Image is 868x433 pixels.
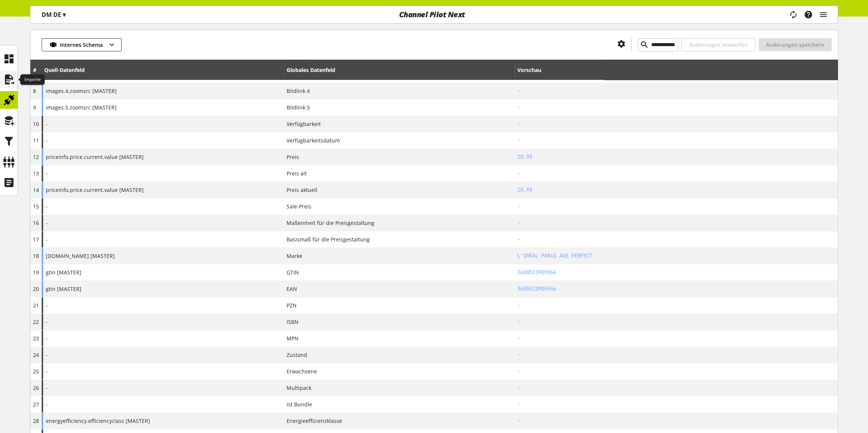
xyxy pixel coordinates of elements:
h2: L'ORÉAL PARiS AGE PERFECT [517,252,835,260]
span: - [46,400,48,408]
h2: - [517,120,835,128]
span: Sale-Preis [287,202,311,210]
span: ▾ [63,10,66,19]
div: Globales Datenfeld [287,66,335,74]
span: - [46,367,48,375]
span: Multipack [287,384,311,392]
h2: 3600523905966 [517,285,835,293]
span: - [46,169,48,177]
span: - [46,301,48,309]
span: gtin [MASTER] [46,268,81,276]
span: ISBN [287,318,299,326]
span: 13 [33,170,39,177]
img: 1869707a5a2b6c07298f74b45f9d27fa.svg [50,41,57,49]
h2: - [517,367,835,375]
span: 20 [33,285,39,292]
h2: - [517,169,835,177]
h2: - [517,400,835,408]
span: # [33,66,36,73]
span: MPN [287,334,299,342]
span: 24 [33,351,39,358]
div: Importe [20,74,45,85]
span: Zustand [287,351,307,359]
span: PZN [287,301,297,309]
p: DM DE [42,10,66,19]
span: 11 [33,137,39,144]
h2: - [517,136,835,144]
h2: 10.95 [517,153,835,161]
span: - [46,219,48,227]
h2: - [517,417,835,425]
h2: - [517,87,835,95]
h2: - [517,384,835,392]
span: [DOMAIN_NAME] [MASTER] [46,252,115,260]
span: images.4.zoomsrc [MASTER] [46,87,117,95]
span: - [46,384,48,392]
span: 15 [33,203,39,210]
h2: - [517,351,835,359]
span: Energieeffizienzklasse [287,417,342,425]
span: Internes Schema [60,41,103,49]
span: 22 [33,318,39,325]
h2: - [517,235,835,243]
span: 28 [33,417,39,424]
span: 14 [33,186,39,193]
span: Basismaß für die Preisgestaltung [287,235,370,243]
span: 16 [33,219,39,226]
span: Maßeinheit für die Preisgestaltung [287,219,374,227]
span: 12 [33,153,39,160]
span: 18 [33,252,39,259]
div: Vorschau [517,66,541,74]
span: Erwachsene [287,367,317,375]
h2: - [517,103,835,111]
span: Bildlink 4 [287,87,310,95]
span: 27 [33,401,39,408]
span: 10 [33,120,39,127]
button: Internes Schema [42,38,122,51]
span: gtin [MASTER] [46,285,81,293]
span: 9 [33,104,36,111]
h2: - [517,219,835,227]
span: priceinfo.price.current.value [MASTER] [46,153,144,161]
h2: 3600523905966 [517,268,835,276]
span: - [46,120,48,128]
span: Änderungen speichern [766,41,824,49]
span: 25 [33,368,39,375]
div: Quell-Datenfeld [44,66,85,74]
button: Änderungen speichern [758,38,832,51]
span: - [46,235,48,243]
span: EAN [287,285,297,293]
span: GTIN [287,268,299,276]
span: energyefficiency.efficiencyclass [MASTER] [46,417,150,425]
span: 21 [33,302,39,309]
span: - [46,202,48,210]
span: 17 [33,236,39,243]
span: - [46,351,48,359]
span: Verfügbarkeit [287,120,321,128]
span: priceinfo.price.current.value [MASTER] [46,186,144,194]
h2: - [517,301,835,309]
span: images.5.zoomsrc [MASTER] [46,103,117,111]
span: Verfügbarkeitsdatum [287,136,340,144]
span: Preis aktuell [287,186,317,194]
span: 23 [33,335,39,342]
span: - [46,318,48,326]
button: Änderungen verwerfen [681,38,755,51]
span: Marke [287,252,302,260]
span: Preis [287,153,299,161]
span: Änderungen verwerfen [689,41,748,49]
span: - [46,334,48,342]
nav: main navigation [30,6,838,24]
span: Ist Bundle [287,400,312,408]
h2: - [517,202,835,210]
h2: - [517,318,835,326]
h2: 10.95 [517,186,835,194]
span: Bildlink 5 [287,103,310,111]
span: 26 [33,384,39,391]
span: 8 [33,87,36,94]
h2: - [517,334,835,342]
span: 19 [33,269,39,276]
span: Preis alt [287,169,307,177]
span: - [46,136,48,144]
